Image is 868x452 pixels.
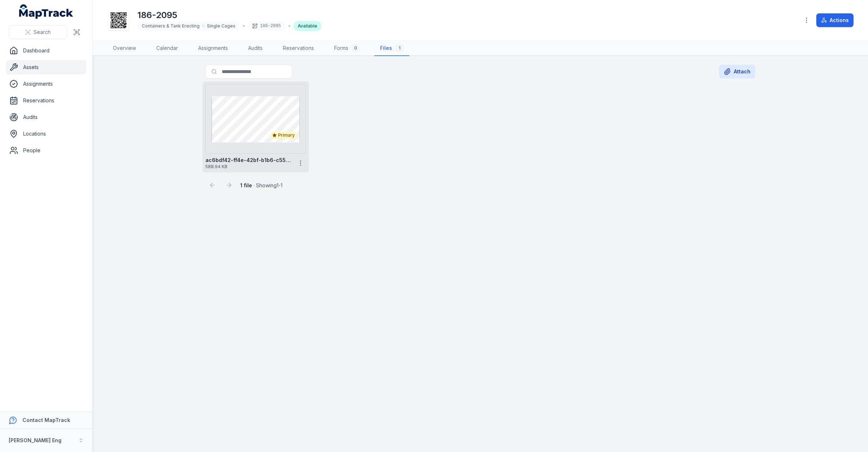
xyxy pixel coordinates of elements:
[9,25,67,39] button: Search
[240,182,282,188] span: · Showing 1 - 1
[240,182,252,188] strong: 1 file
[150,41,184,56] a: Calendar
[395,44,404,52] div: 1
[6,110,86,124] a: Audits
[248,21,285,31] div: 186-2095
[9,437,61,443] strong: [PERSON_NAME] Eng
[6,43,86,58] a: Dashboard
[6,93,86,108] a: Reservations
[6,143,86,158] a: People
[6,60,86,74] a: Assets
[107,41,142,56] a: Overview
[816,13,854,27] button: Actions
[270,132,297,139] div: Primary
[242,41,268,56] a: Audits
[192,41,234,56] a: Assignments
[6,77,86,91] a: Assignments
[142,23,200,29] span: Containers & Tank Erecting
[19,4,73,19] a: MapTrack
[137,9,322,21] h1: 186-2095
[205,164,292,170] span: 588.94 KB
[205,157,292,164] strong: ac6bdf42-ff4e-42bf-b1b6-c5570cd0fb1e
[328,41,366,56] a: Forms0
[374,41,409,56] a: Files1
[293,21,322,31] div: Available
[34,29,51,36] span: Search
[22,417,70,423] strong: Contact MapTrack
[6,127,86,141] a: Locations
[277,41,320,56] a: Reservations
[207,23,235,29] span: Single Cages
[719,65,755,78] button: Attach
[351,44,360,52] div: 0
